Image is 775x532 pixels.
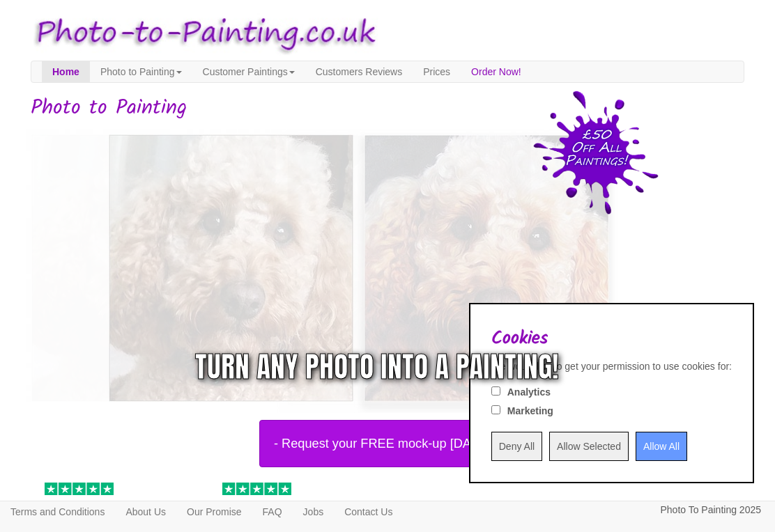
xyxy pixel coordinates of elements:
[507,385,551,399] label: Analytics
[549,432,629,461] input: Allow Selected
[252,501,293,522] a: FAQ
[334,501,403,522] a: Contact Us
[413,61,461,82] a: Prices
[533,91,659,214] img: 50 pound price drop
[42,61,90,82] a: Home
[45,483,114,495] img: 5 of out 5 stars
[461,61,532,82] a: Order Now!
[305,61,413,82] a: Customers Reviews
[20,123,543,413] img: Oil painting of a dog
[222,483,291,495] img: 5 of out 5 stars
[636,432,687,461] input: Allow All
[24,7,381,61] img: Photo to Painting
[259,420,516,467] button: - Request your FREE mock-up [DATE]! -
[660,501,761,519] p: Photo To Painting 2025
[222,499,379,517] p: Wonderful company to deal with
[491,329,732,349] h2: Cookies
[31,97,744,120] h1: Photo to Painting
[90,61,192,82] a: Photo to Painting
[293,501,335,522] a: Jobs
[195,346,559,388] div: Turn any photo into a painting!
[115,501,176,522] a: About Us
[176,501,252,522] a: Our Promise
[98,123,620,413] img: monty-small.jpg
[507,404,553,418] label: Marketing
[491,432,542,461] input: Deny All
[192,61,305,82] a: Customer Paintings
